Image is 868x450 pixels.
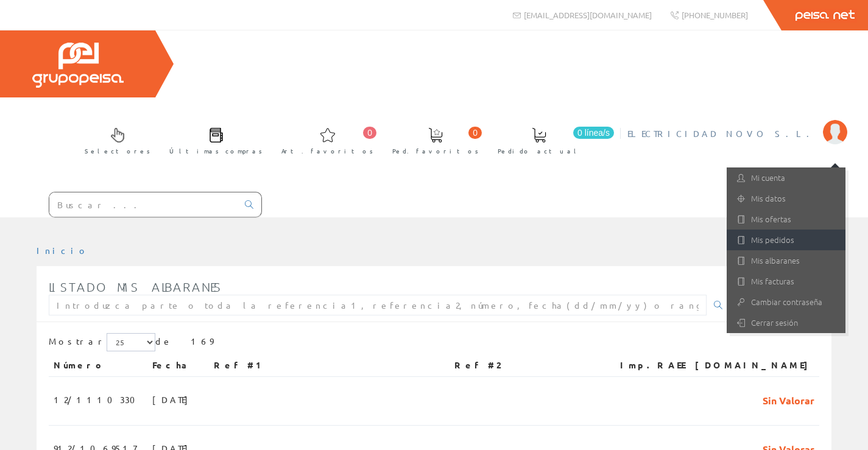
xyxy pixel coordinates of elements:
label: Mostrar [49,333,155,351]
span: Pedido actual [498,145,580,157]
a: Cambiar contraseña [727,292,845,312]
th: Ref #2 [450,354,599,376]
input: Buscar ... [49,192,238,217]
a: Cerrar sesión [727,312,845,333]
a: Mis ofertas [727,209,845,230]
th: Número [49,354,147,376]
a: Últimas compras [157,118,269,162]
span: [EMAIL_ADDRESS][DOMAIN_NAME] [524,10,652,20]
a: Mi cuenta [727,167,845,188]
th: [DOMAIN_NAME] [690,354,819,376]
span: Últimas compras [169,145,263,157]
select: Mostrar [107,333,155,351]
span: 0 [363,127,376,139]
span: Selectores [85,145,150,157]
img: Grupo Peisa [32,43,124,88]
span: ELECTRICIDAD NOVO S.L. [627,127,817,139]
th: Imp.RAEE [599,354,690,376]
span: [DATE] [152,389,194,410]
div: de 169 [49,333,819,354]
th: Fecha [147,354,209,376]
span: [PHONE_NUMBER] [682,10,748,20]
a: Mis facturas [727,271,845,292]
a: Mis pedidos [727,230,845,250]
span: Sin Valorar [763,389,814,410]
a: ELECTRICIDAD NOVO S.L. [627,118,847,129]
a: Mis datos [727,188,845,209]
input: Introduzca parte o toda la referencia1, referencia2, número, fecha(dd/mm/yy) o rango de fechas(dd... [49,295,707,315]
span: Art. favoritos [281,145,373,157]
span: Listado mis albaranes [49,279,222,294]
a: Selectores [72,118,157,162]
span: 0 línea/s [573,127,614,139]
span: 0 [468,127,482,139]
a: Inicio [37,245,88,256]
a: Mis albaranes [727,250,845,271]
span: 12/1110330 [54,389,143,410]
th: Ref #1 [209,354,450,376]
span: Ped. favoritos [392,145,479,157]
